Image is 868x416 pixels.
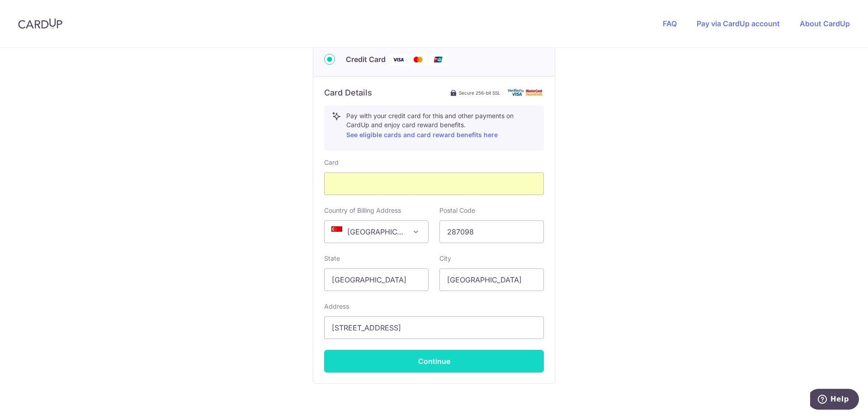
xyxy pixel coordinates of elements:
[810,389,859,411] iframe: Opens a widget where you can find more information
[439,206,475,215] label: Postal Code
[18,18,62,29] img: CardUp
[324,87,372,98] h6: Card Details
[324,302,349,311] label: Address
[429,54,447,65] img: Union Pay
[409,54,427,65] img: Mastercard
[346,54,386,65] span: Credit Card
[324,54,544,65] div: Credit Card Visa Mastercard Union Pay
[346,111,536,140] p: Pay with your credit card for this and other payments on CardUp and enjoy card reward benefits.
[324,206,401,215] label: Country of Billing Address
[439,220,544,243] input: Example 123456
[332,178,536,189] iframe: Secure card payment input frame
[800,19,850,28] a: About CardUp
[324,158,339,167] label: Card
[346,131,498,139] a: See eligible cards and card reward benefits here
[508,89,544,96] img: card secure
[324,220,429,243] span: Singapore
[324,254,340,263] label: State
[325,221,428,243] span: Singapore
[663,19,677,28] a: FAQ
[459,89,500,96] span: Secure 256-bit SSL
[439,254,451,263] label: City
[697,19,780,28] a: Pay via CardUp account
[389,54,407,65] img: Visa
[324,350,544,373] button: Continue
